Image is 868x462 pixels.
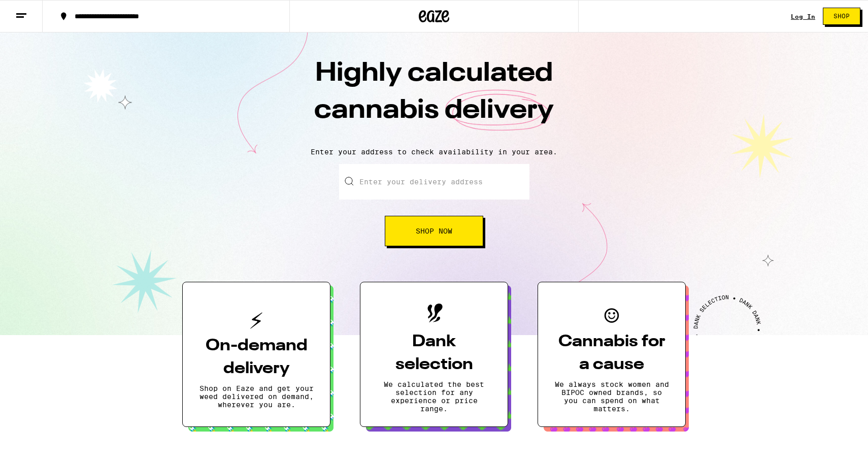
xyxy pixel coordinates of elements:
[538,282,686,427] button: Cannabis for a causeWe always stock women and BIPOC owned brands, so you can spend on what matters.
[823,8,860,25] button: Shop
[199,335,314,380] h3: On-demand delivery
[385,216,483,246] button: Shop Now
[815,8,868,25] a: Shop
[833,13,850,19] span: Shop
[339,164,529,200] input: Enter your delivery address
[10,148,858,156] p: Enter your address to check availability in your area.
[182,282,330,427] button: On-demand deliveryShop on Eaze and get your weed delivered on demand, wherever you are.
[554,380,669,413] p: We always stock women and BIPOC owned brands, so you can spend on what matters.
[791,13,815,20] a: Log In
[360,282,508,427] button: Dank selectionWe calculated the best selection for any experience or price range.
[554,331,669,376] h3: Cannabis for a cause
[416,227,452,235] span: Shop Now
[377,380,491,413] p: We calculated the best selection for any experience or price range.
[377,331,491,376] h3: Dank selection
[256,55,612,140] h1: Highly calculated cannabis delivery
[199,384,314,409] p: Shop on Eaze and get your weed delivered on demand, wherever you are.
